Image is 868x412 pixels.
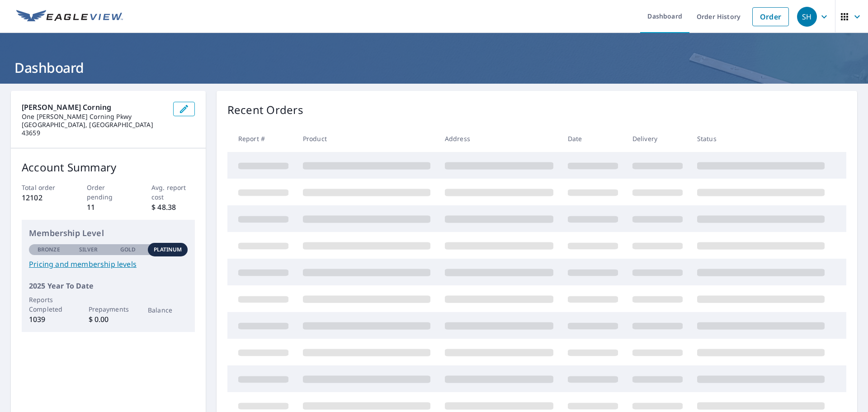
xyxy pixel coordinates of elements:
a: Order [752,7,789,26]
p: Reports Completed [29,295,69,314]
a: Pricing and membership levels [29,259,188,270]
p: Gold [120,246,136,254]
img: EV Logo [16,10,123,24]
p: Platinum [154,246,182,254]
th: Date [561,125,625,152]
th: Status [690,125,832,152]
th: Address [438,125,561,152]
p: $ 0.00 [89,314,128,325]
th: Product [296,125,438,152]
p: Silver [79,246,98,254]
p: Avg. report cost [151,183,195,202]
p: 11 [87,202,130,213]
p: Bronze [38,246,60,254]
p: One [PERSON_NAME] Corning Pkwy [22,113,166,121]
th: Delivery [625,125,690,152]
p: Balance [148,305,188,315]
h1: Dashboard [11,58,857,77]
p: $ 48.38 [151,202,195,213]
p: 12102 [22,192,65,203]
p: 1039 [29,314,69,325]
p: Total order [22,183,65,192]
p: Membership Level [29,227,188,239]
p: 2025 Year To Date [29,280,188,291]
p: Account Summary [22,159,195,175]
p: Order pending [87,183,130,202]
p: Recent Orders [227,102,303,118]
div: SH [797,7,817,27]
th: Report # [227,125,296,152]
p: [GEOGRAPHIC_DATA], [GEOGRAPHIC_DATA] 43659 [22,121,166,137]
p: [PERSON_NAME] Corning [22,102,166,113]
p: Prepayments [89,304,128,314]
